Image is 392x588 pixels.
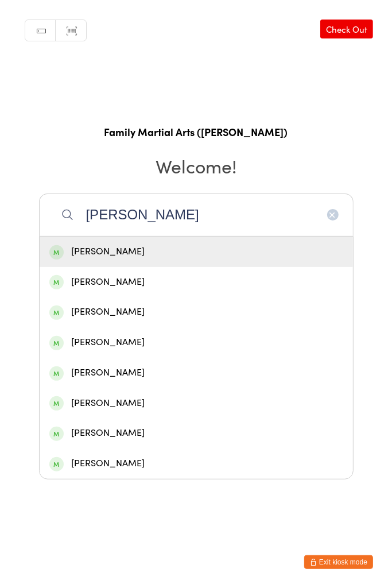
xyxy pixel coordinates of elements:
[49,456,343,471] div: [PERSON_NAME]
[11,125,381,139] h1: Family Martial Arts ([PERSON_NAME])
[11,153,381,179] h2: Welcome!
[49,274,343,290] div: [PERSON_NAME]
[320,20,373,38] a: Check Out
[49,244,343,260] div: [PERSON_NAME]
[49,335,343,350] div: [PERSON_NAME]
[304,555,373,569] button: Exit kiosk mode
[39,194,354,236] input: Search
[49,365,343,381] div: [PERSON_NAME]
[49,396,343,411] div: [PERSON_NAME]
[49,425,343,441] div: [PERSON_NAME]
[49,304,343,320] div: [PERSON_NAME]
